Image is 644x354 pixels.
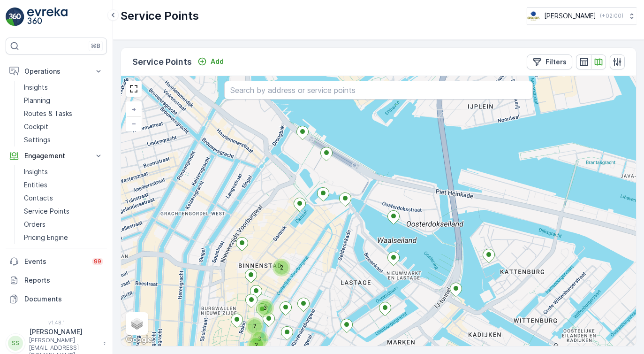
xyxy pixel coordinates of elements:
p: Add [211,57,224,66]
a: Zoom Out [127,116,141,131]
a: Open this area in Google Maps (opens a new window) [123,334,154,346]
p: ⌘B [91,42,100,50]
p: 99 [94,258,101,265]
a: Events99 [6,252,107,271]
a: Zoom In [127,102,141,116]
p: Service Points [121,8,199,23]
p: Events [24,257,86,266]
p: Reports [24,276,103,285]
img: Google [123,334,154,346]
img: basis-logo_rgb2x.png [527,11,540,21]
a: Reports [6,271,107,290]
p: [PERSON_NAME] [29,327,98,337]
div: SS [8,336,23,351]
a: Orders [20,218,107,231]
div: 3 [252,332,266,346]
div: 2 [249,338,255,344]
button: Operations [6,62,107,81]
p: Engagement [24,151,88,161]
a: Pricing Engine [20,231,107,244]
span: v 1.48.1 [6,320,107,325]
p: [PERSON_NAME] [544,11,596,21]
p: ( +02:00 ) [600,12,623,20]
input: Search by address or service points [224,81,533,100]
p: Insights [24,167,48,177]
a: Contacts [20,192,107,205]
p: Insights [24,83,48,92]
p: Filters [546,57,567,67]
a: Insights [20,165,107,178]
p: Service Points [24,207,69,216]
img: logo_light-DOdMpM7g.png [27,8,68,26]
button: Engagement [6,146,107,165]
p: Orders [24,220,45,229]
div: 3 [252,332,258,338]
a: Insights [20,81,107,94]
a: Entities [20,178,107,192]
div: 3 [258,301,272,315]
div: 7 [248,319,262,333]
a: Routes & Tasks [20,107,107,120]
button: Filters [527,54,572,69]
img: logo [6,8,24,26]
div: 2 [249,338,263,352]
span: + [132,105,136,113]
div: 3 [258,301,264,307]
p: Routes & Tasks [24,109,72,118]
p: Planning [24,96,50,105]
span: − [132,119,136,127]
a: View Fullscreen [127,82,141,96]
a: Layers [127,313,147,334]
a: Planning [20,94,107,107]
p: Documents [24,294,103,304]
p: Cockpit [24,122,48,131]
a: Documents [6,290,107,308]
p: Contacts [24,193,53,203]
div: 7 [248,319,253,325]
p: Operations [24,67,88,76]
p: Entities [24,180,47,190]
p: Pricing Engine [24,233,68,242]
div: 2 [274,261,288,275]
button: Add [194,56,227,67]
a: Service Points [20,205,107,218]
button: [PERSON_NAME](+02:00) [527,8,636,24]
p: Service Points [132,55,192,69]
a: Settings [20,133,107,146]
a: Cockpit [20,120,107,133]
p: Settings [24,135,51,145]
div: 2 [274,261,280,266]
